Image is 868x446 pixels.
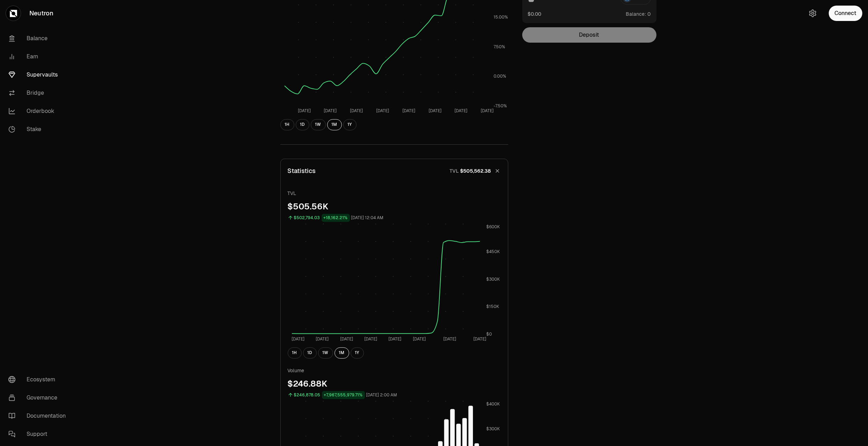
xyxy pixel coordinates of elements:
[291,336,304,342] tspan: [DATE]
[327,119,342,130] button: 1M
[493,73,506,79] tspan: 0.00%
[528,10,541,17] button: $0.00
[296,119,309,130] button: 1D
[351,347,364,359] button: 1Y
[3,84,76,102] a: Bridge
[343,119,357,130] button: 1Y
[428,108,441,114] tspan: [DATE]
[460,167,491,174] span: $505,562.38
[3,371,76,389] a: Ecosystem
[3,120,76,138] a: Stake
[280,119,294,130] button: 1H
[322,391,365,399] div: +7,967,555,979.71%
[493,103,507,109] tspan: -7.50%
[388,336,401,342] tspan: [DATE]
[3,407,76,425] a: Documentation
[3,29,76,48] a: Balance
[486,276,500,282] tspan: $300K
[443,336,456,342] tspan: [DATE]
[3,102,76,120] a: Orderbook
[288,201,501,212] div: $505.56K
[3,389,76,407] a: Governance
[413,336,425,342] tspan: [DATE]
[316,336,329,342] tspan: [DATE]
[340,336,353,342] tspan: [DATE]
[454,108,467,114] tspan: [DATE]
[318,347,333,359] button: 1W
[450,167,459,174] p: TVL
[486,331,492,337] tspan: $0
[486,304,499,309] tspan: $150K
[297,108,310,114] tspan: [DATE]
[281,159,508,183] button: StatisticsTVL$505,562.38
[486,401,500,407] tspan: $400K
[3,425,76,443] a: Support
[366,391,397,399] div: [DATE] 2:00 AM
[626,10,646,17] span: Balance:
[294,391,321,399] div: $246,878.05
[473,336,486,342] tspan: [DATE]
[288,367,501,374] p: Volume
[288,190,501,197] p: TVL
[481,108,494,114] tspan: [DATE]
[486,426,500,432] tspan: $300K
[288,378,501,389] div: $246.88K
[493,14,508,20] tspan: 15.00%
[486,224,500,230] tspan: $600K
[829,6,862,21] button: Connect
[364,336,377,342] tspan: [DATE]
[3,66,76,84] a: Supervaults
[288,166,316,176] p: Statistics
[402,108,415,114] tspan: [DATE]
[351,214,384,222] div: [DATE] 12:04 AM
[322,214,350,222] div: +18,162.21%
[335,347,349,359] button: 1M
[311,119,326,130] button: 1W
[350,108,363,114] tspan: [DATE]
[288,347,302,359] button: 1H
[3,48,76,66] a: Earn
[294,214,320,222] div: $502,794.03
[486,249,500,254] tspan: $450K
[493,44,505,50] tspan: 7.50%
[303,347,317,359] button: 1D
[324,108,337,114] tspan: [DATE]
[376,108,389,114] tspan: [DATE]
